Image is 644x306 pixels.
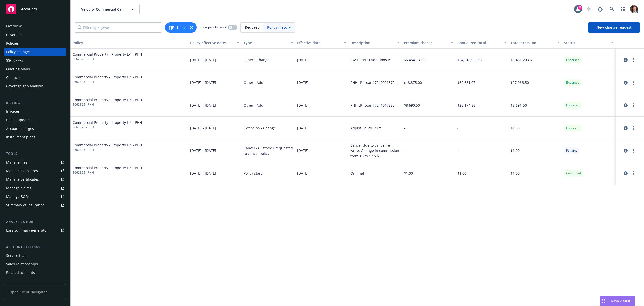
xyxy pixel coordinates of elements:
[457,148,459,153] span: -
[6,74,21,82] div: Contacts
[623,125,629,131] a: circleInformation
[584,4,594,14] a: Start snowing
[511,103,527,108] span: $8,691.50
[457,171,466,176] span: $1.00
[6,252,28,260] div: Service team
[6,184,31,192] div: Manage claims
[200,25,226,29] span: Show pending only
[4,158,66,166] a: Manage files
[4,107,66,115] a: Invoices
[511,171,520,176] span: $1.00
[6,22,22,30] div: Overview
[4,184,66,192] a: Manage claims
[244,40,287,45] div: Type
[511,148,520,153] span: $1.00
[350,125,382,131] div: Adjust Policy Term
[404,40,448,45] div: Premium change
[190,40,234,45] div: Policy effective dates
[404,57,427,63] span: $5,454,137.11
[176,25,187,30] span: 1 filter
[73,148,142,152] span: E662825 - PHH
[4,2,66,16] a: Accounts
[6,39,19,47] div: Policies
[244,57,269,63] span: Other - Change
[4,252,66,260] a: Service team
[350,57,392,63] div: [DATE] PHH Additions V1
[190,80,216,85] span: [DATE] - [DATE]
[562,37,615,49] button: Status
[457,103,475,108] span: $25,174.86
[21,7,37,11] span: Accounts
[457,40,501,45] div: Annualized total premium change
[6,269,35,277] div: Related accounts
[600,296,607,306] div: Drag to move
[4,39,66,47] a: Policies
[244,103,263,108] span: Other - Add
[244,145,293,156] span: Cancel - Customer requested to cancel policy
[295,37,348,49] button: Effective date
[588,22,640,33] a: New change request
[242,37,295,49] button: Type
[566,171,581,176] span: Confirmed
[297,148,308,153] span: [DATE]
[350,80,395,85] div: PHH LPI Loan#7240921572
[566,148,577,153] span: Pending
[73,80,142,84] span: E662825 - PHH
[404,171,413,176] span: $1.00
[623,102,629,108] a: circleInformation
[297,125,308,131] span: [DATE]
[4,82,66,90] a: Coverage gap analysis
[4,193,66,201] a: Manage BORs
[404,125,405,131] span: -
[73,120,142,125] span: Commercial Property - Property LPI - PHH
[6,107,20,115] div: Invoices
[4,48,66,56] a: Policy changes
[75,22,162,33] input: Filter by keyword...
[297,80,308,85] span: [DATE]
[6,82,44,90] div: Coverage gap analysis
[6,56,23,65] div: SSC Cases
[73,52,142,57] span: Commercial Property - Property LPI - PHH
[511,80,529,85] span: $27,066.50
[244,125,276,131] span: Extension - Change
[77,4,140,14] button: Velocity Commercial Capital
[73,170,142,175] span: E662825 - PHH
[402,37,455,49] button: Premium change
[6,201,44,209] div: Summary of insurance
[600,296,635,306] button: Nova Assist
[73,40,186,45] div: Policy
[564,40,608,45] div: Status
[297,103,308,108] span: [DATE]
[566,126,579,130] span: Endorsed
[404,103,420,108] span: $8,690.50
[578,5,582,10] div: 25
[297,171,308,176] span: [DATE]
[244,80,263,85] span: Other - Add
[4,133,66,141] a: Installment plans
[623,170,629,176] a: circleInformation
[190,103,216,108] span: [DATE] - [DATE]
[73,102,142,107] span: E662825 - PHH
[71,37,188,49] button: Policy
[511,125,520,131] span: $1.00
[4,116,66,124] a: Billing updates
[4,244,66,250] div: Account settings
[4,31,66,39] a: Coverage
[73,125,142,130] span: E662825 - PHH
[350,40,394,45] div: Description
[4,74,66,82] a: Contacts
[4,175,66,183] a: Manage certificates
[623,57,629,63] a: circleInformation
[350,103,395,108] div: PHH LPI Loan#7241017883
[607,4,617,14] a: Search
[6,226,48,234] div: Loss summary generator
[350,143,400,159] div: Cancel due to cancel re-write: Change in commission from 15 to 17.5%
[631,80,637,86] a: more
[73,57,142,62] span: E662825 - PHH
[6,65,30,73] div: Quoting plans
[73,142,142,148] span: Commercial Property - Property LPI - PHH
[4,201,66,209] a: Summary of insurance
[4,260,66,268] a: Sales relationships
[245,25,259,30] span: Request
[6,277,48,285] div: Client navigator features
